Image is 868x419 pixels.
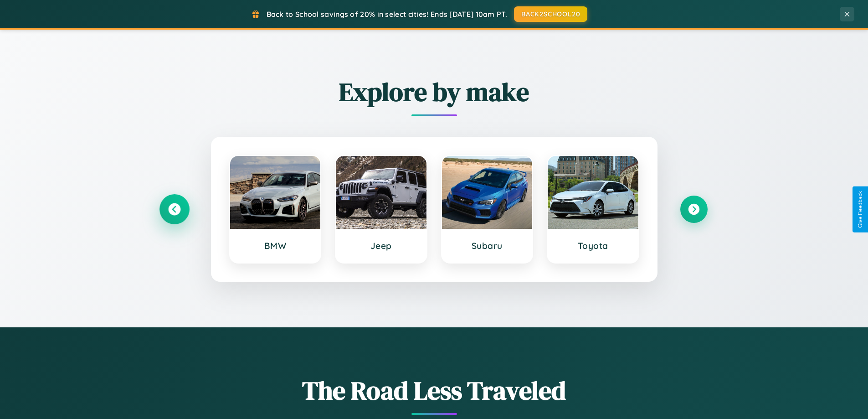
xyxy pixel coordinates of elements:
[345,240,417,251] h3: Jeep
[857,191,863,228] div: Give Feedback
[557,240,629,251] h3: Toyota
[161,373,708,408] h1: The Road Less Traveled
[514,6,587,22] button: BACK2SCHOOL20
[161,74,708,109] h2: Explore by make
[267,10,507,19] span: Back to School savings of 20% in select cities! Ends [DATE] 10am PT.
[239,240,312,251] h3: BMW
[451,240,524,251] h3: Subaru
